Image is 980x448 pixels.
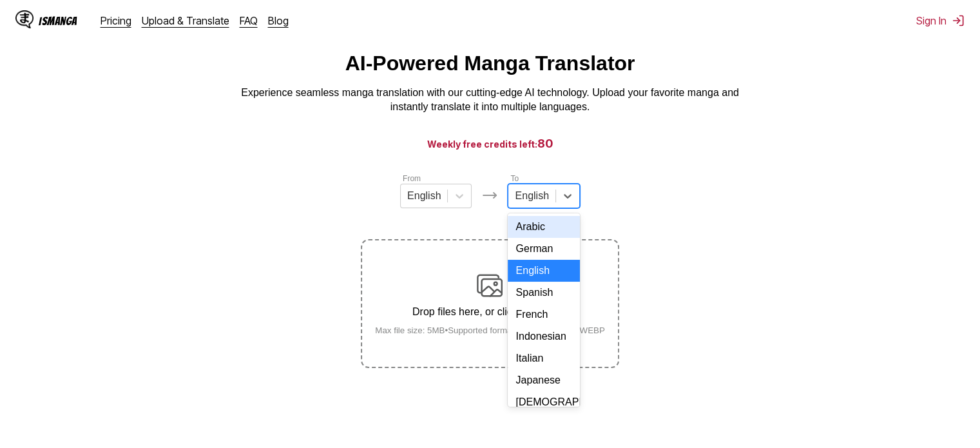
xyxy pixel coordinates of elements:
[15,10,34,28] img: IsManga Logo
[537,137,553,150] span: 80
[365,326,615,335] small: Max file size: 5MB • Supported formats: JP(E)G, PNG, WEBP
[345,52,635,75] h1: AI-Powered Manga Translator
[508,369,579,391] div: Japanese
[508,238,579,260] div: German
[15,10,101,31] a: IsManga LogoIsManga
[240,14,258,27] a: FAQ
[508,304,579,326] div: French
[268,14,289,27] a: Blog
[508,326,579,347] div: Indonesian
[510,174,519,183] label: To
[101,14,131,27] a: Pricing
[39,15,77,27] div: IsManga
[31,135,949,151] h3: Weekly free credits left:
[508,347,579,369] div: Italian
[482,188,497,203] img: Languages icon
[365,306,615,318] p: Drop files here, or click to browse.
[952,14,965,27] img: Sign out
[916,14,965,27] button: Sign In
[508,216,579,238] div: Arabic
[508,282,579,304] div: Spanish
[142,14,229,27] a: Upload & Translate
[508,260,579,282] div: English
[403,174,421,183] label: From
[233,86,748,115] p: Experience seamless manga translation with our cutting-edge AI technology. Upload your favorite m...
[508,391,579,413] div: [DEMOGRAPHIC_DATA]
